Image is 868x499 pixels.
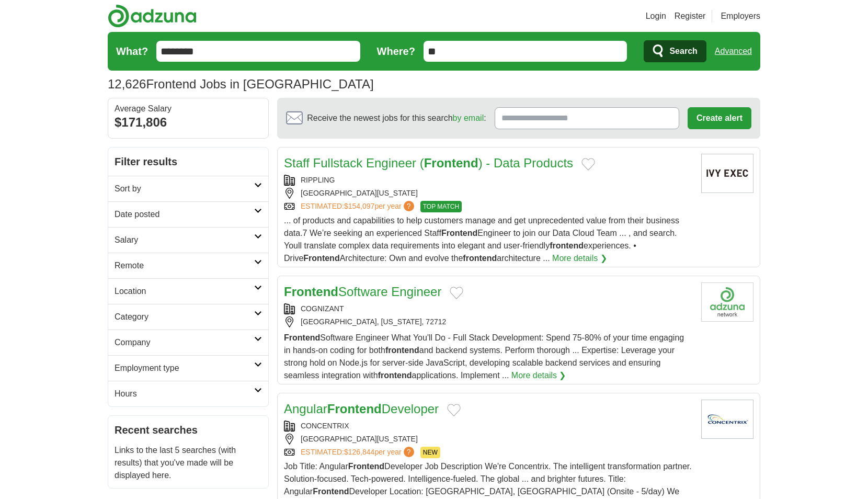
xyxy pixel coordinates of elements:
h2: Hours [115,388,254,400]
strong: Frontend [424,156,478,170]
img: Concentrix logo [701,400,753,439]
strong: Frontend [284,333,320,342]
a: Location [108,278,268,304]
div: [GEOGRAPHIC_DATA][US_STATE] [284,434,693,445]
a: Salary [108,227,268,253]
a: Hours [108,381,268,406]
label: What? [116,43,148,59]
a: Register [675,10,706,22]
button: Add to favorite jobs [447,404,461,416]
a: ESTIMATED:$154,097per year? [301,201,416,212]
a: Remote [108,253,268,278]
a: More details ❯ [552,252,607,265]
p: Links to the last 5 searches (with results) that you've made will be displayed here. [115,444,262,482]
a: Category [108,304,268,330]
span: 12,626 [108,75,146,94]
strong: frontend [385,346,419,355]
a: Sort by [108,176,268,201]
strong: Frontend [313,487,349,496]
span: $154,097 [344,202,374,210]
button: Search [644,40,706,62]
button: Add to favorite jobs [450,287,463,299]
span: ... of products and capabilities to help customers manage and get unprecedented value from their ... [284,216,679,263]
a: Employers [721,10,760,22]
span: Software Engineer What You'll Do - Full Stack Development: Spend 75-80% of your time engaging in ... [284,333,684,380]
a: Date posted [108,201,268,227]
strong: frontend [550,241,584,250]
a: by email [453,114,484,122]
h2: Employment type [115,362,254,375]
strong: Frontend [348,462,384,471]
a: AngularFrontendDeveloper [284,402,439,416]
span: $126,844 [344,448,374,456]
a: FrontendSoftware Engineer [284,285,441,299]
img: Adzuna logo [108,4,197,28]
img: Cognizant logo [701,282,753,322]
a: COGNIZANT [301,304,344,313]
label: Where? [377,43,415,59]
h2: Sort by [115,183,254,195]
strong: frontend [463,254,497,263]
h2: Recent searches [115,422,262,438]
a: Login [646,10,666,22]
div: [GEOGRAPHIC_DATA][US_STATE] [284,188,693,199]
div: $171,806 [115,113,262,132]
h1: Frontend Jobs in [GEOGRAPHIC_DATA] [108,77,374,91]
h2: Category [115,311,254,323]
h2: Location [115,285,254,298]
span: Receive the newest jobs for this search : [307,112,486,124]
h2: Date posted [115,208,254,221]
strong: frontend [378,371,412,380]
span: NEW [420,447,440,458]
span: ? [404,201,414,211]
div: RIPPLING [284,175,693,186]
h2: Salary [115,234,254,246]
h2: Remote [115,259,254,272]
a: Employment type [108,355,268,381]
h2: Filter results [108,148,268,176]
a: More details ❯ [511,369,566,382]
a: Company [108,330,268,355]
strong: Frontend [284,285,338,299]
h2: Company [115,336,254,349]
a: CONCENTRIX [301,422,349,430]
div: Average Salary [115,105,262,113]
span: TOP MATCH [420,201,462,212]
span: ? [404,447,414,457]
strong: Frontend [303,254,339,263]
a: Staff Fullstack Engineer (Frontend) - Data Products [284,156,573,170]
button: Add to favorite jobs [581,158,595,171]
strong: Frontend [327,402,382,416]
strong: Frontend [441,229,477,237]
div: [GEOGRAPHIC_DATA], [US_STATE], 72712 [284,316,693,327]
a: ESTIMATED:$126,844per year? [301,447,416,458]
